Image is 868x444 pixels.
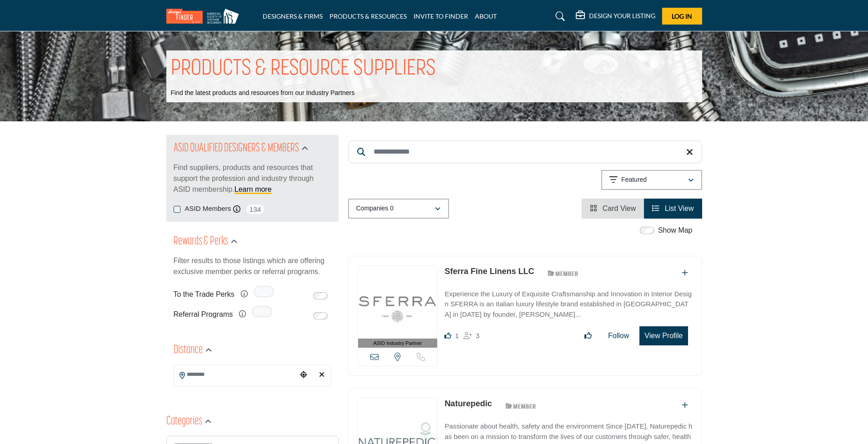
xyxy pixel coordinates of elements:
div: DESIGN YOUR LISTING [576,11,655,22]
p: Sferra Fine Linens LLC [444,265,534,278]
a: INVITE TO FINDER [414,12,468,20]
p: Experience the Luxury of Exquisite Craftsmanship and Innovation in Interior Design SFERRA is an I... [444,289,692,320]
div: Followers [464,330,479,341]
input: ASID Members checkbox [174,206,180,213]
button: View Profile [639,326,688,345]
h2: Categories [166,414,202,430]
input: Search Location [174,365,297,383]
img: Sferra Fine Linens LLC [358,266,438,339]
p: Naturepedic [444,398,492,410]
span: List View [665,205,694,212]
div: Clear search location [315,365,329,385]
p: Find suppliers, products and resources that support the profession and industry through ASID memb... [174,162,331,195]
i: Like [444,332,451,339]
span: 1 [455,332,459,339]
a: Add To List [682,401,688,409]
div: Choose your current location [297,365,310,385]
img: ASID Members Badge Icon [500,400,541,411]
input: Switch to Referral Programs [313,312,328,319]
span: 3 [476,332,479,339]
input: Switch to To the Trade Perks [313,292,328,299]
label: Referral Programs [174,306,233,322]
a: Add To List [682,269,688,277]
input: Search Keyword [348,140,702,163]
button: Featured [601,170,702,190]
img: Site Logo [166,9,244,24]
li: List View [644,199,702,219]
p: Find the latest products and resources from our Industry Partners [171,89,355,98]
a: Learn more [234,185,272,193]
a: PRODUCTS & RESOURCES [329,12,407,20]
a: View Card [590,205,636,212]
h2: Distance [174,342,203,359]
a: Naturepedic [444,399,492,408]
li: Card View [582,199,644,219]
button: Follow [602,327,635,345]
a: DESIGNERS & FIRMS [263,12,323,20]
label: Show Map [658,225,693,236]
label: ASID Members [185,204,231,214]
p: Featured [621,175,647,185]
button: Like listing [579,327,598,345]
p: Filter results to those listings which are offering exclusive member perks or referral programs. [174,255,331,277]
a: ABOUT [475,12,497,20]
button: Companies 0 [348,199,449,219]
a: Experience the Luxury of Exquisite Craftsmanship and Innovation in Interior Design SFERRA is an I... [444,284,692,320]
span: Card View [603,205,636,212]
label: To the Trade Perks [174,286,234,302]
a: Sferra Fine Linens LLC [444,267,534,276]
span: 134 [245,204,265,215]
h5: DESIGN YOUR LISTING [589,12,655,20]
button: Log In [662,8,702,25]
span: ASID Industry Partner [373,339,422,347]
p: Companies 0 [356,204,394,213]
span: Log In [672,12,692,20]
img: ASID Members Badge Icon [543,268,584,279]
h1: PRODUCTS & RESOURCE SUPPLIERS [171,55,436,83]
h2: ASID QUALIFIED DESIGNERS & MEMBERS [174,140,299,157]
a: View List [652,205,693,212]
h2: Rewards & Perks [174,234,228,250]
a: Search [547,9,571,24]
a: ASID Industry Partner [358,266,438,348]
